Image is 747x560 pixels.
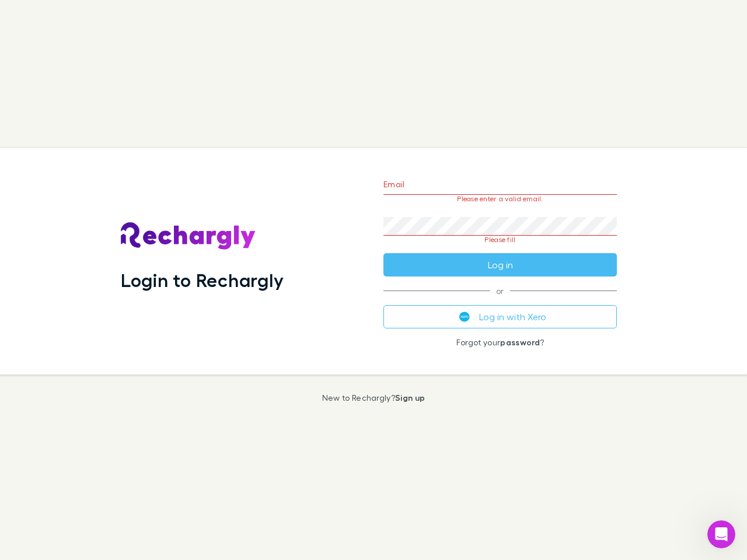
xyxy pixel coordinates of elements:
[383,253,617,276] button: Log in
[383,305,617,328] button: Log in with Xero
[383,338,617,347] p: Forgot your ?
[121,269,284,291] h1: Login to Rechargly
[395,393,425,402] a: Sign up
[383,195,617,203] p: Please enter a valid email.
[322,393,425,402] p: New to Rechargly?
[707,520,735,548] iframe: Intercom live chat
[121,222,256,250] img: Rechargly's Logo
[500,337,540,347] a: password
[383,236,617,244] p: Please fill
[459,311,470,322] img: Xero's logo
[383,290,617,291] span: or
